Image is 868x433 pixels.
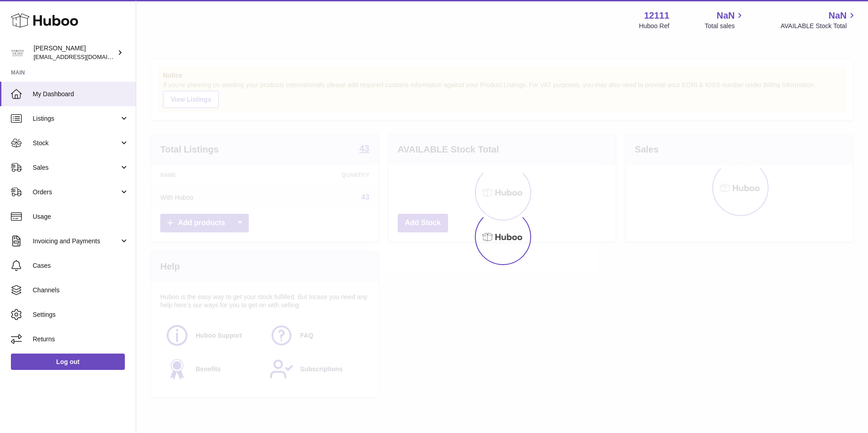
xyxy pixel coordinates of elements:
span: AVAILABLE Stock Total [780,22,857,30]
span: NaN [716,10,735,22]
span: Sales [33,163,119,172]
a: Log out [11,354,125,370]
span: Usage [33,212,129,221]
a: NaN Total sales [705,10,745,30]
a: NaN AVAILABLE Stock Total [780,10,857,30]
span: Returns [33,335,129,344]
span: Settings [33,310,129,319]
strong: 12111 [644,10,670,22]
img: internalAdmin-12111@internal.huboo.com [11,46,25,59]
span: Channels [33,286,129,295]
div: [PERSON_NAME] [34,44,115,61]
span: Orders [33,188,119,197]
span: Total sales [705,22,745,30]
div: Huboo Ref [639,22,669,30]
span: Stock [33,139,119,148]
span: Listings [33,114,119,123]
span: NaN [829,10,847,22]
span: [EMAIL_ADDRESS][DOMAIN_NAME] [34,53,133,60]
span: My Dashboard [33,90,129,98]
span: Invoicing and Payments [33,237,119,246]
span: Cases [33,261,129,270]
